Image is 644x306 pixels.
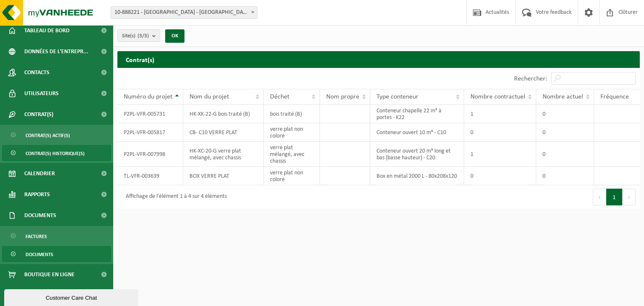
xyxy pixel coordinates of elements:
td: verre plat mélangé, avec chassis [264,142,320,167]
td: P2PL-VFR-005731 [117,105,183,123]
a: Contrat(s) historique(s) [2,145,111,161]
count: (3/3) [138,33,149,39]
span: Calendrier [24,163,55,184]
td: 1 [464,142,536,167]
td: CB- C10 VERRE PLAT [183,123,263,142]
button: 1 [606,189,623,205]
td: 0 [464,123,536,142]
div: Affichage de l'élément 1 à 4 sur 4 éléments [122,189,227,205]
td: 0 [536,105,594,123]
span: Boutique en ligne [24,264,75,285]
span: Nom propre [326,93,359,100]
td: P2PL-VFR-005817 [117,123,183,142]
td: bois traité (B) [264,105,320,123]
td: 0 [464,167,536,185]
span: Déchet [270,93,289,100]
iframe: chat widget [4,288,140,306]
span: Type conteneur [377,93,418,100]
td: verre plat non coloré [264,123,320,142]
td: 0 [536,167,594,185]
span: Nombre contractuel [470,93,525,100]
button: OK [165,29,184,43]
td: Box en métal 2000 L - 80x208x120 [370,167,464,185]
span: Nombre actuel [543,93,583,100]
span: Tableau de bord [24,20,70,41]
span: Factures [26,228,47,244]
td: TL-VFR-003639 [117,167,183,185]
span: Utilisateurs [24,83,59,104]
span: Nom du projet [190,93,229,100]
a: Documents [2,246,111,262]
td: 1 [464,105,536,123]
h2: Contrat(s) [117,51,640,67]
td: Conteneur ouvert 20 m³ long et bas (basse hauteur) - C20 [370,142,464,167]
button: Next [623,189,636,205]
td: P2PL-VFR-007998 [117,142,183,167]
span: Contrat(s) historique(s) [26,145,85,161]
td: Conteneur ouvert 10 m³ - C10 [370,123,464,142]
span: Documents [26,246,53,262]
span: Fréquence [600,93,629,100]
td: 0 [536,142,594,167]
span: Contacts [24,62,49,83]
label: Rechercher: [514,75,547,82]
button: Site(s)(3/3) [117,29,160,42]
span: 10-888221 - NORD ALU - DOUVRIN [111,6,257,19]
td: HK-XC-20-G verre plat mélangé, avec chassis [183,142,263,167]
a: Factures [2,228,111,244]
td: BOX VERRE PLAT [183,167,263,185]
span: Documents [24,205,56,226]
button: Previous [593,189,606,205]
td: HK-XK-22-G bois traité (B) [183,105,263,123]
span: Numéro du projet [124,93,172,100]
span: Données de l'entrepr... [24,41,88,62]
span: 10-888221 - NORD ALU - DOUVRIN [111,7,257,18]
span: Contrat(s) actif(s) [26,127,70,143]
span: Rapports [24,184,50,205]
a: Contrat(s) actif(s) [2,127,111,143]
td: verre plat non coloré [264,167,320,185]
span: Conditions d'accepta... [24,285,88,306]
span: Site(s) [122,30,149,42]
span: Contrat(s) [24,104,53,125]
td: 0 [536,123,594,142]
td: Conteneur chapelle 22 m³ à portes - K22 [370,105,464,123]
